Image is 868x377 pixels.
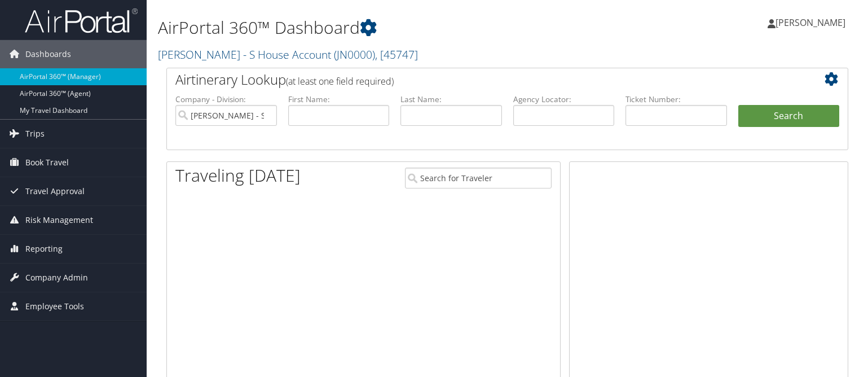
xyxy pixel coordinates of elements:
[25,177,85,205] span: Travel Approval
[25,235,63,263] span: Reporting
[375,47,418,62] span: , [ 45747 ]
[405,168,552,188] input: Search for Traveler
[158,16,624,40] h1: AirPortal 360™ Dashboard
[25,206,93,234] span: Risk Management
[158,47,418,62] a: [PERSON_NAME] - S House Account
[25,264,88,292] span: Company Admin
[625,94,727,105] label: Ticket Number:
[175,70,782,89] h2: Airtinerary Lookup
[286,75,394,87] span: (at least one field required)
[25,148,69,177] span: Book Travel
[175,94,277,105] label: Company - Division:
[738,105,840,128] button: Search
[25,120,45,148] span: Trips
[768,6,857,40] a: [PERSON_NAME]
[513,94,615,105] label: Agency Locator:
[400,94,502,105] label: Last Name:
[288,94,390,105] label: First Name:
[334,47,375,62] span: ( JN0000 )
[175,164,301,187] h1: Traveling [DATE]
[25,40,71,68] span: Dashboards
[25,292,84,321] span: Employee Tools
[25,7,138,34] img: airportal-logo.png
[776,16,845,29] span: [PERSON_NAME]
